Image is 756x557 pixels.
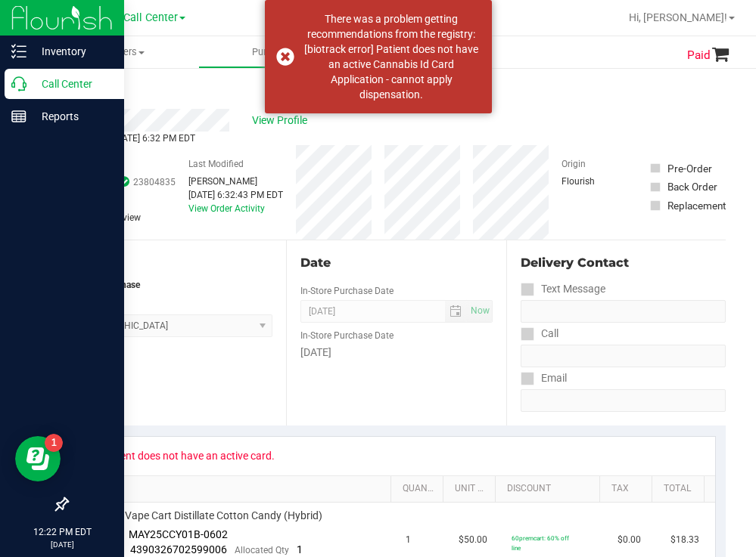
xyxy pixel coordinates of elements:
[26,42,117,60] p: Inventory
[507,483,593,495] a: Discount
[521,345,726,367] input: Format: (999) 999-9999
[45,434,63,452] iframe: Resource center unread badge
[26,75,117,93] p: Call Center
[11,44,26,59] inline-svg: Inventory
[521,367,567,389] label: Email
[133,175,176,189] span: 23804835
[300,345,492,361] div: [DATE]
[303,11,481,102] div: There was a problem getting recommendations from the registry: [biotrack error] Patient does not ...
[7,525,117,539] p: 12:22 PM EDT
[67,254,272,272] div: Location
[188,175,283,188] div: [PERSON_NAME]
[667,179,717,194] div: Back Order
[512,534,569,552] span: 60premcart: 60% off line
[455,483,489,495] a: Unit Price
[235,545,289,555] span: Allocated Qty
[92,444,285,468] span: Patient does not have an active card.
[89,483,385,495] a: SKU
[198,36,360,68] a: Purchases
[562,175,637,188] div: Flourish
[667,161,712,176] div: Pre-Order
[123,11,178,24] span: Call Center
[300,284,394,298] label: In-Store Purchase Date
[297,543,303,555] span: 1
[26,107,117,125] p: Reports
[664,483,698,495] a: Total
[300,254,492,272] div: Date
[629,11,727,23] span: Hi, [PERSON_NAME]!
[562,157,586,171] label: Origin
[252,113,313,128] span: View Profile
[119,175,129,189] span: In Sync
[521,323,558,345] label: Call
[300,329,394,342] label: In-Store Purchase Date
[667,198,726,213] div: Replacement
[11,109,26,124] inline-svg: Reports
[188,157,244,171] label: Last Modified
[188,188,283,202] div: [DATE] 6:32:43 PM EDT
[687,47,711,64] span: Paid
[188,203,265,214] a: View Order Activity
[7,539,117,550] p: [DATE]
[129,528,228,540] span: MAY25CCY01B-0602
[11,76,26,91] inline-svg: Call Center
[521,300,726,323] input: Format: (999) 999-9999
[15,436,61,481] iframe: Resource center
[521,278,605,300] label: Text Message
[199,45,359,59] span: Purchases
[611,483,646,495] a: Tax
[670,533,699,547] span: $18.33
[618,533,641,547] span: $0.00
[459,533,487,547] span: $50.00
[521,254,726,272] div: Delivery Contact
[406,533,411,547] span: 1
[403,483,437,495] a: Quantity
[67,133,195,144] span: Completed [DATE] 6:32 PM EDT
[87,509,322,523] span: FT 0.5g Vape Cart Distillate Cotton Candy (Hybrid)
[130,543,227,555] span: 4390326702599006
